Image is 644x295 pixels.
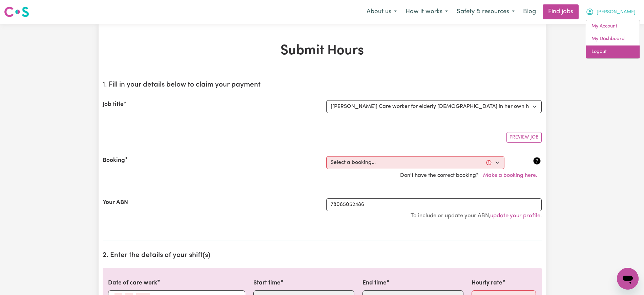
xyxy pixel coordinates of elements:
label: Date of care work [108,279,157,288]
img: Careseekers logo [4,6,29,18]
h2: 1. Fill in your details below to claim your payment [103,81,542,89]
button: Preview Job [506,132,542,143]
label: Start time [253,279,281,288]
button: Safety & resources [452,5,519,19]
button: How it works [401,5,452,19]
span: [PERSON_NAME] [597,8,636,16]
a: My Dashboard [586,33,640,45]
small: To include or update your ABN, . [411,213,542,219]
button: My Account [581,5,640,19]
a: update your profile [490,213,540,219]
a: Careseekers logo [4,4,29,20]
h2: 2. Enter the details of your shift(s) [103,251,542,260]
span: Don't have the correct booking? [400,173,542,178]
a: Find jobs [543,4,579,19]
h1: Submit Hours [103,43,542,59]
label: Your ABN [103,198,128,207]
iframe: Button to launch messaging window [617,268,639,290]
label: Booking [103,156,125,165]
label: End time [362,279,387,288]
button: About us [362,5,401,19]
label: Job title [103,100,124,109]
a: Blog [519,4,540,19]
div: My Account [586,20,640,59]
a: Logout [586,45,640,58]
a: My Account [586,20,640,33]
label: Hourly rate [472,279,502,288]
button: Make a booking here. [479,169,542,182]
